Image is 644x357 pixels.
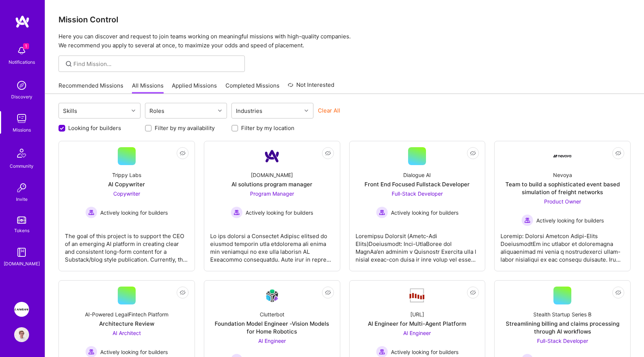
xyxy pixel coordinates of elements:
[501,226,624,263] div: Loremip: Dolorsi Ametcon Adipi-Elits DoeiusmodtEm inc utlabor et doloremagna aliquaenimad mi veni...
[10,162,34,170] div: Community
[112,171,141,179] div: Trippy Labs
[501,180,624,196] div: Team to build a sophisticated event based simulation of freight networks
[410,310,424,318] div: [URL]
[59,15,631,24] h3: Mission Control
[180,150,186,156] i: icon EyeClosed
[553,155,571,158] img: Company Logo
[408,288,426,303] img: Company Logo
[61,105,79,116] div: Skills
[4,260,40,268] div: [DOMAIN_NAME]
[544,198,581,205] span: Product Owner
[14,245,29,260] img: guide book
[23,43,29,49] span: 1
[403,171,431,179] div: Dialogue AI
[14,78,29,93] img: discovery
[68,124,121,132] label: Looking for builders
[376,206,388,218] img: Actively looking for builders
[155,124,215,132] label: Filter by my availability
[391,209,458,217] span: Actively looking for builders
[65,226,189,263] div: The goal of this project is to support the CEO of an emerging AI platform in creating clear and c...
[615,290,621,296] i: icon EyeClosed
[13,126,31,134] div: Missions
[13,144,31,162] img: Community
[263,147,281,165] img: Company Logo
[246,209,313,217] span: Actively looking for builders
[210,226,334,263] div: Lo ips dolorsi a Consectet Adipisc elitsed do eiusmod temporin utla etdolorema ali enima min veni...
[85,310,168,318] div: AI-Powered LegalFintech Platform
[501,320,624,335] div: Streamlining billing and claims processing through AI workflows
[99,320,154,328] div: Architecture Review
[615,150,621,156] i: icon EyeClosed
[148,105,166,116] div: Roles
[210,147,334,265] a: Company Logo[DOMAIN_NAME]AI solutions program managerProgram Manager Actively looking for builder...
[12,327,31,342] a: User Avatar
[12,302,31,317] a: Langan: AI-Copilot for Environmental Site Assessment
[231,206,243,218] img: Actively looking for builders
[470,150,476,156] i: icon EyeClosed
[15,15,30,28] img: logo
[392,190,443,197] span: Full-Stack Developer
[364,180,470,188] div: Front End Focused Fullstack Developer
[59,82,123,94] a: Recommended Missions
[218,109,222,113] i: icon Chevron
[533,310,591,318] div: Stealth Startup Series B
[59,32,631,50] p: Here you can discover and request to join teams working on meaningful missions with high-quality ...
[288,80,334,94] a: Not Interested
[304,109,308,113] i: icon Chevron
[64,60,73,68] i: icon SearchGrey
[234,105,264,116] div: Industries
[14,180,29,195] img: Invite
[113,190,140,197] span: Copywriter
[113,330,141,336] span: AI Architect
[470,290,476,296] i: icon EyeClosed
[210,320,334,335] div: Foundation Model Engineer -Vision Models for Home Robotics
[108,180,145,188] div: AI Copywriter
[325,290,331,296] i: icon EyeClosed
[356,226,479,263] div: Loremipsu Dolorsit (Ametc-Adi Elits)Doeiusmodt: Inci-UtlaBoree dol MagnAa’en adminim v Quisnostr ...
[501,147,624,265] a: Company LogoNevoyaTeam to build a sophisticated event based simulation of freight networksProduct...
[100,209,168,217] span: Actively looking for builders
[9,58,35,66] div: Notifications
[14,43,29,58] img: bell
[391,348,458,356] span: Actively looking for builders
[368,320,466,328] div: AI Engineer for Multi-Agent Platform
[14,302,29,317] img: Langan: AI-Copilot for Environmental Site Assessment
[180,290,186,296] i: icon EyeClosed
[17,217,26,224] img: tokens
[318,107,340,114] button: Clear All
[73,60,239,68] input: Find Mission...
[100,348,168,356] span: Actively looking for builders
[537,338,588,344] span: Full-Stack Developer
[403,330,431,336] span: AI Engineer
[172,82,217,94] a: Applied Missions
[132,82,164,94] a: All Missions
[16,195,28,203] div: Invite
[14,227,29,234] div: Tokens
[260,310,284,318] div: Clutterbot
[553,171,572,179] div: Nevoya
[14,327,29,342] img: User Avatar
[263,287,281,304] img: Company Logo
[521,214,533,226] img: Actively looking for builders
[14,111,29,126] img: teamwork
[258,338,286,344] span: AI Engineer
[536,217,604,224] span: Actively looking for builders
[356,147,479,265] a: Dialogue AIFront End Focused Fullstack DeveloperFull-Stack Developer Actively looking for builder...
[225,82,280,94] a: Completed Missions
[65,147,189,265] a: Trippy LabsAI CopywriterCopywriter Actively looking for buildersActively looking for buildersThe ...
[231,180,312,188] div: AI solutions program manager
[85,206,97,218] img: Actively looking for builders
[241,124,294,132] label: Filter by my location
[250,190,294,197] span: Program Manager
[251,171,293,179] div: [DOMAIN_NAME]
[132,109,135,113] i: icon Chevron
[11,93,32,101] div: Discovery
[325,150,331,156] i: icon EyeClosed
